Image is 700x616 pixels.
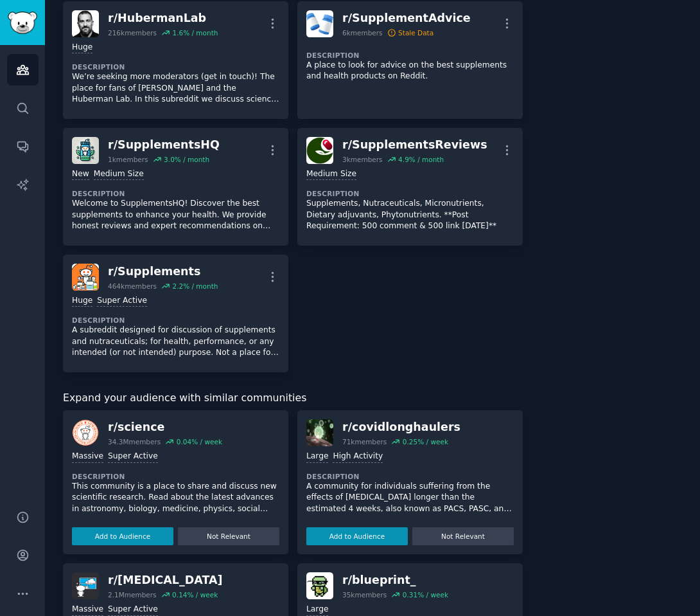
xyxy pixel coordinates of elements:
div: 34.3M members [108,437,161,446]
button: Add to Audience [306,527,408,545]
div: r/ SupplementAdvice [342,10,471,26]
a: SupplementAdvicer/SupplementAdvice6kmembersStale DataDescriptionA place to look for advice on the... [297,1,523,119]
div: Stale Data [398,28,433,37]
a: HubermanLabr/HubermanLab216kmembers1.6% / monthHugeDescriptionWe’re seeking more moderators (get ... [63,1,288,119]
div: Super Active [108,604,158,616]
button: Not Relevant [412,527,514,545]
div: r/ covidlonghaulers [342,419,460,435]
div: Large [306,451,328,463]
button: Add to Audience [72,527,173,545]
div: Super Active [108,451,158,463]
dt: Description [306,472,514,481]
div: 1k members [108,155,148,164]
div: 0.31 % / week [403,590,448,599]
div: Massive [72,451,103,463]
div: 0.25 % / week [403,437,448,446]
img: covidlonghaulers [306,419,333,446]
dt: Description [72,316,279,325]
img: SupplementsHQ [72,137,99,164]
p: This community is a place to share and discuss new scientific research. Read about the latest adv... [72,481,279,515]
div: r/ HubermanLab [108,10,218,26]
div: Huge [72,295,92,307]
div: Massive [72,604,103,616]
div: 71k members [342,437,387,446]
div: Medium Size [94,168,144,181]
div: Huge [72,42,92,54]
div: 2.1M members [108,590,157,599]
p: A subreddit designed for discussion of supplements and nutraceuticals; for health, performance, o... [72,325,279,359]
div: Medium Size [306,168,356,181]
div: r/ Supplements [108,264,218,280]
div: 0.14 % / week [172,590,218,599]
img: science [72,419,99,446]
img: SupplementAdvice [306,10,333,37]
img: Supplements [72,264,99,291]
div: Super Active [97,295,147,307]
dt: Description [72,189,279,198]
p: A place to look for advice on the best supplements and health products on Reddit. [306,60,514,82]
a: SupplementsReviewsr/SupplementsReviews3kmembers4.9% / monthMedium SizeDescriptionSupplements, Nut... [297,128,523,246]
div: 2.2 % / month [172,282,218,291]
img: HubermanLab [72,10,99,37]
div: 4.9 % / month [398,155,444,164]
div: New [72,168,89,181]
p: We’re seeking more moderators (get in touch)! The place for fans of [PERSON_NAME] and the Huberma... [72,71,279,105]
div: 3.0 % / month [164,155,209,164]
a: SupplementsHQr/SupplementsHQ1kmembers3.0% / monthNewMedium SizeDescriptionWelcome to SupplementsH... [63,128,288,246]
div: 0.04 % / week [177,437,222,446]
div: 3k members [342,155,383,164]
div: 6k members [342,28,383,37]
div: r/ SupplementsHQ [108,137,220,153]
div: r/ SupplementsReviews [342,137,487,153]
div: r/ blueprint_ [342,572,448,588]
div: r/ science [108,419,222,435]
img: ADHD [72,572,99,599]
div: 35k members [342,590,387,599]
dt: Description [72,472,279,481]
button: Not Relevant [178,527,279,545]
img: blueprint_ [306,572,333,599]
dt: Description [306,51,514,60]
div: 464k members [108,282,157,291]
img: SupplementsReviews [306,137,333,164]
img: GummySearch logo [8,12,37,34]
div: r/ [MEDICAL_DATA] [108,572,223,588]
div: Large [306,604,328,616]
p: Welcome to SupplementsHQ! Discover the best supplements to enhance your health. We provide honest... [72,198,279,232]
p: A community for individuals suffering from the effects of [MEDICAL_DATA] longer than the estimate... [306,481,514,515]
p: Supplements, Nutraceuticals, Micronutrients, Dietary adjuvants, Phytonutrients. **Post Requiremen... [306,198,514,232]
a: Supplementsr/Supplements464kmembers2.2% / monthHugeSuper ActiveDescriptionA subreddit designed fo... [63,255,288,372]
span: Expand your audience with similar communities [63,390,306,406]
div: 216k members [108,28,157,37]
div: 1.6 % / month [172,28,218,37]
dt: Description [306,189,514,198]
dt: Description [72,62,279,71]
div: High Activity [333,451,383,463]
